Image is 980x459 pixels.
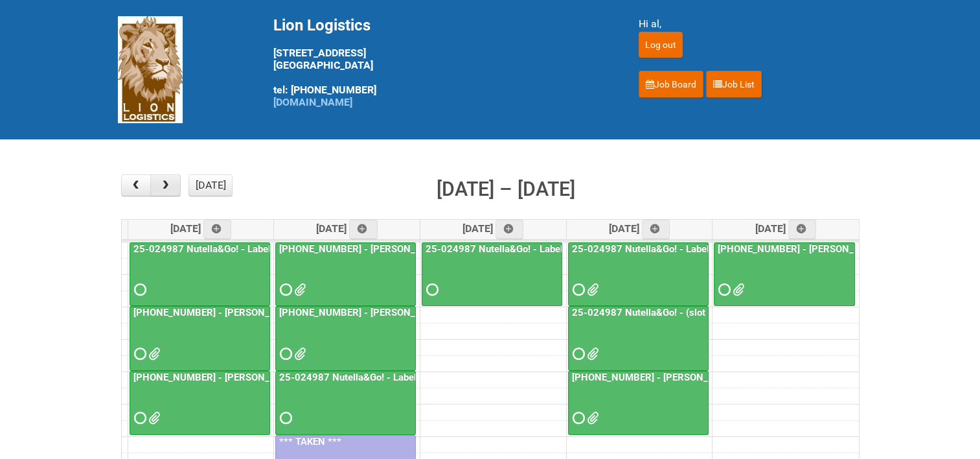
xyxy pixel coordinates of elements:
span: GROUP 1004 (2) FRONT.jpg GROUP 1004 (2).jpg GROUP 1004 (3) FRONT.jpg GROUP 1004 (3).jpg GROUP 100... [587,349,596,359]
a: [PHONE_NUMBER] - [PERSON_NAME] Cup Landscape - Packing Labels (COLD) [130,371,270,435]
span: 9K8.doc 8F0.doc 7P3.doc 07A.doc 6M4.doc 5H1.doc 4D6.doc 3J7.doc 2B9.doc 1G2.doc 0L5.doc 21L.doc 2... [148,414,157,423]
a: [PHONE_NUMBER] - [PERSON_NAME] Cup Landscape Repacking Day [568,371,709,435]
a: Add an event [496,220,524,239]
a: Add an event [203,220,232,239]
a: [PHONE_NUMBER] - [PERSON_NAME] Cup Landscape - Labels and Photo Slot [275,306,416,370]
a: [PHONE_NUMBER] - [PERSON_NAME] Cup Landscape - Packing Labels (COLD) [131,371,480,383]
a: 25-024987 Nutella&Go! - Labeling Day [131,243,306,255]
span: [DATE] [170,222,232,235]
span: 25-024987-01-05 Nutella and Go - MOR (1 - rev).xlsm 25-024987-01-05 Nutella and Go - Addresses_Fi... [587,285,596,294]
a: Add an event [349,220,378,239]
span: Requested [134,285,143,294]
a: [PHONE_NUMBER] - [PERSON_NAME] Cup Landscape Repacking Day [569,371,877,383]
a: Job Board [639,71,703,98]
a: 25-024987 Nutella&Go! - Labeling/Mailing Day 1 [568,242,709,307]
span: Requested [134,414,143,423]
span: grp 2711.jpg grp 2710.jpg grp 2704.jpg grp 2703.jpg grp 2702.jpg grp 2701.jpg Packing MOR 25-0290... [587,414,596,423]
span: [DATE] [755,222,817,235]
a: 25-024987 Nutella&Go! - Labeling Day [422,242,562,307]
a: [DOMAIN_NAME] [273,96,352,108]
a: Add an event [788,220,817,239]
a: [PHONE_NUMBER] - [PERSON_NAME] Cup Landscape - Packing Labels (HOT) [131,307,474,318]
img: Lion Logistics [118,16,183,123]
a: Job List [706,71,762,98]
span: Requested [573,349,582,359]
span: Requested [573,285,582,294]
a: [PHONE_NUMBER] - [PERSON_NAME] Cup Landscape [275,242,416,307]
a: 25-024987 Nutella&Go! - Labeling/Mailing Day 1 [569,243,790,255]
div: [STREET_ADDRESS] [GEOGRAPHIC_DATA] tel: [PHONE_NUMBER] [273,16,606,108]
input: Log out [639,32,683,58]
span: 85B.doc 73O.doc 73N.doc 73L.doc 73C.doc 72B.doc 66B.doc 25B.doc 436.doc 645.doc 721.doc 852.doc 5... [148,349,157,359]
a: [PHONE_NUMBER] - [PERSON_NAME] Cup Landscape - Labels and Photo Slot [277,307,619,318]
span: 3J7.doc 2B9.doc 0L5.doc [294,349,303,359]
span: [DATE] [316,222,378,235]
span: Lion Logistics [273,16,370,34]
a: [PHONE_NUMBER] - [PERSON_NAME] Cup Landscape - Packing Labels (HOT) [130,306,270,370]
a: 25-024987 Nutella&Go! - Labeling Day [130,242,270,307]
h2: [DATE] – [DATE] [437,174,575,204]
span: Requested [280,285,289,294]
span: Requested [573,414,582,423]
a: 25-024987 Nutella&Go! - Labeling Day [423,243,598,255]
span: Requested [718,285,727,294]
a: Lion Logistics [118,63,183,75]
span: Requested [280,414,289,423]
button: [DATE] [188,174,233,196]
a: Add an event [642,220,670,239]
span: [DATE] [609,222,670,235]
span: Requested [134,349,143,359]
span: Packing MOR 25-029098 - V5.xlsm 25-029098-01_V2NoLids.pdf LPF 25-029098_v3.xlsx 25-029098-01_V1Li... [294,285,303,294]
div: Hi al, [639,16,863,32]
a: 25-024987 Nutella&Go! - (slot for QC photos) [568,306,709,370]
a: [PHONE_NUMBER] - [PERSON_NAME] Cup Landscape [277,243,516,255]
a: 25-024987 Nutella&Go! - Labeling Day [275,371,416,435]
a: 25-024987 Nutella&Go! - Labeling Day [277,371,452,383]
a: 25-024987 Nutella&Go! - (slot for QC photos) [569,307,773,318]
span: GROUP 2611.jpg GROUP 2610.jpg GROUP 1010.jpg 25_029098_01_LABELS_10Jul25 Dixie Cup LION1.xlsx Mai... [733,285,742,294]
span: Requested [426,285,435,294]
a: [PHONE_NUMBER] - [PERSON_NAME] Cup Landscape Mailing Day [714,242,855,307]
span: Requested [280,349,289,359]
span: [DATE] [462,222,524,235]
